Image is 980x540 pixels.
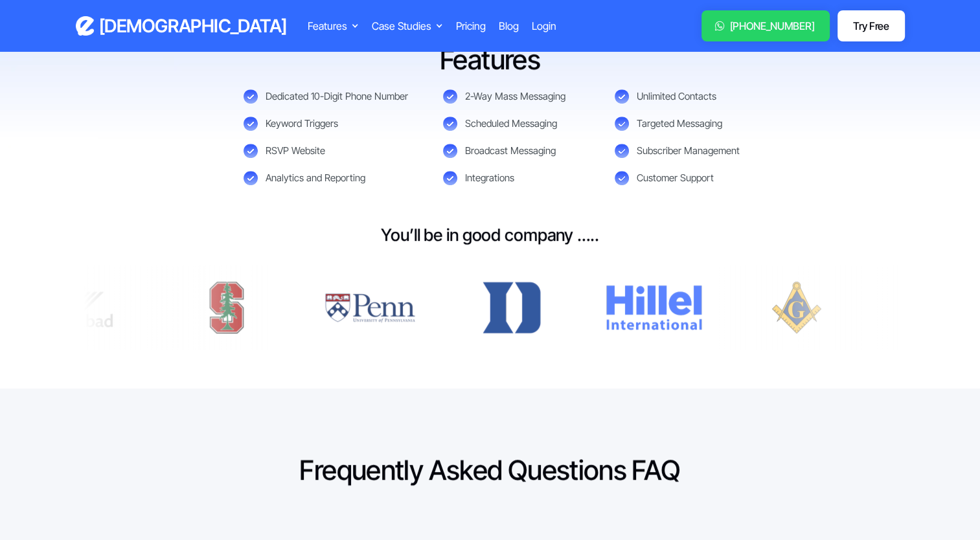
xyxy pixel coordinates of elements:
div: Analytics and Reporting [266,172,365,185]
a: home [76,15,287,38]
div: Case Studies [372,18,431,34]
div: RSVP Website [266,144,325,157]
h3: Features [275,43,705,77]
h3: [DEMOGRAPHIC_DATA] [99,15,287,38]
div: Scheduled Messaging [465,117,557,130]
h5: You’ll be in good company ….. [381,224,598,246]
a: Blog [499,18,519,34]
div: Features [308,18,359,34]
div: [PHONE_NUMBER] [730,18,815,34]
div: Case Studies [372,18,443,34]
div: Subscriber Management [637,144,740,157]
h2: Frequently Asked Questions FAQ [299,453,680,488]
div: Customer Support [637,172,714,185]
div: Targeted Messaging [637,117,722,130]
div: Keyword Triggers [266,117,338,130]
a: [PHONE_NUMBER] [701,10,830,41]
div: Integrations [465,172,514,185]
div: Unlimited Contacts [637,90,716,103]
a: Try Free [838,10,904,41]
a: Login [532,18,556,34]
div: 2-Way Mass Messaging [465,90,565,103]
div: Dedicated 10-Digit Phone Number [266,90,408,103]
div: Features [308,18,347,34]
div: Broadcast Messaging [465,144,556,157]
a: Pricing [456,18,486,34]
